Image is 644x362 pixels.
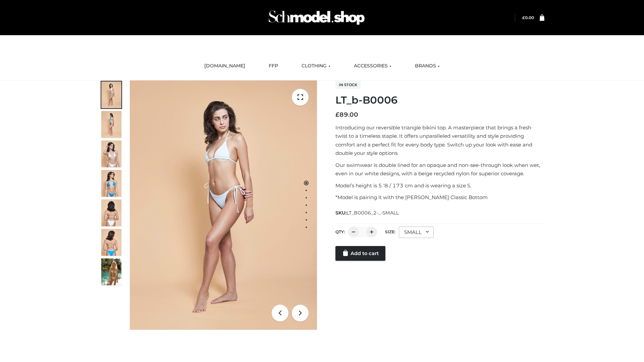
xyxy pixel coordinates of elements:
img: ArielClassicBikiniTop_CloudNine_AzureSky_OW114ECO_1 [130,80,317,330]
span: £ [522,15,525,20]
bdi: 0.00 [522,15,534,20]
label: Size: [385,229,395,234]
p: Model’s height is 5 ‘8 / 173 cm and is wearing a size S. [335,181,544,190]
div: SMALL [399,227,434,238]
img: ArielClassicBikiniTop_CloudNine_AzureSky_OW114ECO_3-scaled.jpg [101,140,121,167]
a: [DOMAIN_NAME] [199,59,250,73]
img: Schmodel Admin 964 [266,4,367,31]
a: ACCESSORIES [349,59,396,73]
p: *Model is pairing it with the [PERSON_NAME] Classic Bottom [335,193,544,202]
p: Introducing our reversible triangle bikini top. A masterpiece that brings a fresh twist to a time... [335,123,544,158]
a: BRANDS [410,59,445,73]
p: Our swimwear is double lined for an opaque and non-see-through look when wet, even in our white d... [335,161,544,178]
img: ArielClassicBikiniTop_CloudNine_AzureSky_OW114ECO_2-scaled.jpg [101,111,121,138]
img: ArielClassicBikiniTop_CloudNine_AzureSky_OW114ECO_4-scaled.jpg [101,170,121,197]
a: FFP [264,59,283,73]
span: SKU: [335,209,399,217]
span: £ [335,111,339,118]
a: Add to cart [335,246,385,261]
a: £0.00 [522,15,534,20]
span: In stock [335,81,361,89]
span: LT_B0006_2-_-SMALL [346,210,399,216]
img: Arieltop_CloudNine_AzureSky2.jpg [101,258,121,285]
label: QTY: [335,229,345,234]
img: ArielClassicBikiniTop_CloudNine_AzureSky_OW114ECO_1-scaled.jpg [101,81,121,108]
a: CLOTHING [297,59,335,73]
img: ArielClassicBikiniTop_CloudNine_AzureSky_OW114ECO_8-scaled.jpg [101,229,121,256]
bdi: 89.00 [335,111,358,118]
img: ArielClassicBikiniTop_CloudNine_AzureSky_OW114ECO_7-scaled.jpg [101,199,121,226]
h1: LT_b-B0006 [335,94,544,106]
